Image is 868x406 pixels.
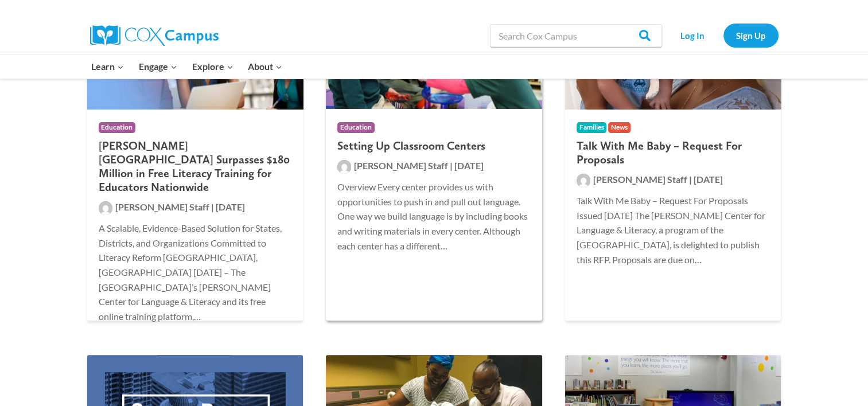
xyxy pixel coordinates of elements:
h2: Setting Up Classroom Centers [337,139,531,153]
button: Child menu of Learn [84,54,132,79]
p: Talk With Me Baby – Request For Proposals Issued [DATE] The [PERSON_NAME] Center for Language & L... [577,193,770,267]
span: News [608,122,630,133]
span: [DATE] [454,160,484,171]
a: Sign Up [723,24,779,47]
span: [PERSON_NAME] Staff [115,201,209,212]
nav: Primary Navigation [84,54,290,79]
span: [PERSON_NAME] Staff [354,160,448,171]
span: | [450,160,453,171]
img: Cox Campus [90,25,219,46]
span: Education [99,122,136,133]
span: Education [337,122,375,133]
nav: Secondary Navigation [668,24,779,47]
span: | [689,174,692,185]
span: [DATE] [216,201,245,212]
button: Child menu of Explore [185,54,241,79]
span: [PERSON_NAME] Staff [593,174,687,185]
h2: Talk With Me Baby – Request For Proposals [577,139,770,166]
button: Child menu of Engage [131,54,185,79]
input: Search Cox Campus [490,24,662,47]
p: Overview Every center provides us with opportunities to push in and pull out language. One way we... [337,179,531,253]
button: Child menu of About [240,54,290,79]
h2: [PERSON_NAME][GEOGRAPHIC_DATA] Surpasses $180 Million in Free Literacy Training for Educators Nat... [99,139,292,194]
p: A Scalable, Evidence-Based Solution for States, Districts, and Organizations Committed to Literac... [99,221,292,323]
a: Log In [668,24,718,47]
span: | [211,201,214,212]
span: Families [577,122,607,133]
span: [DATE] [694,174,723,185]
